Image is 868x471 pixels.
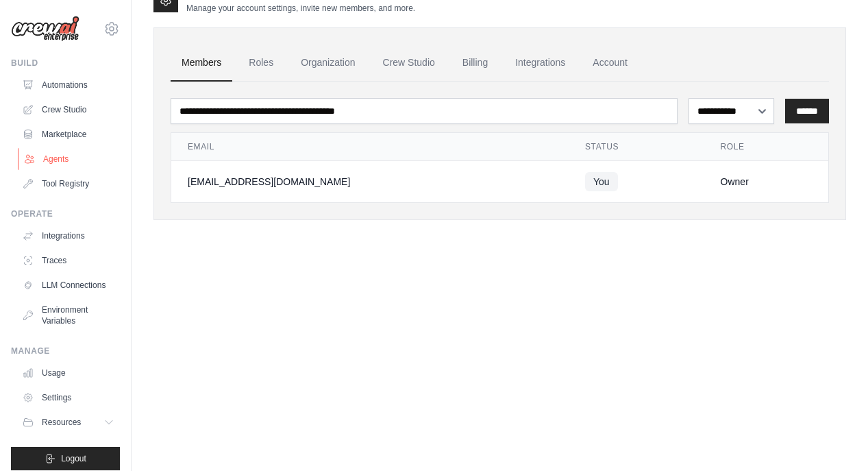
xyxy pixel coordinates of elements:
[16,387,120,409] a: Settings
[290,45,366,82] a: Organization
[16,299,120,332] a: Environment Variables
[704,133,828,161] th: Role
[16,411,120,433] button: Resources
[11,58,120,69] div: Build
[16,173,120,195] a: Tool Registry
[11,16,79,42] img: Logo
[238,45,284,82] a: Roles
[16,225,120,247] a: Integrations
[61,453,86,464] span: Logout
[171,133,569,161] th: Email
[11,208,120,219] div: Operate
[16,362,120,384] a: Usage
[585,172,618,191] span: You
[16,123,120,145] a: Marketplace
[582,45,638,82] a: Account
[42,417,81,428] span: Resources
[171,45,232,82] a: Members
[16,74,120,96] a: Automations
[451,45,499,82] a: Billing
[504,45,576,82] a: Integrations
[188,175,552,189] div: [EMAIL_ADDRESS][DOMAIN_NAME]
[16,274,120,296] a: LLM Connections
[11,346,120,357] div: Manage
[372,45,446,82] a: Crew Studio
[11,447,120,470] button: Logout
[186,3,415,14] p: Manage your account settings, invite new members, and more.
[18,148,121,170] a: Agents
[16,250,120,271] a: Traces
[721,175,812,189] div: Owner
[569,133,704,161] th: Status
[16,99,120,121] a: Crew Studio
